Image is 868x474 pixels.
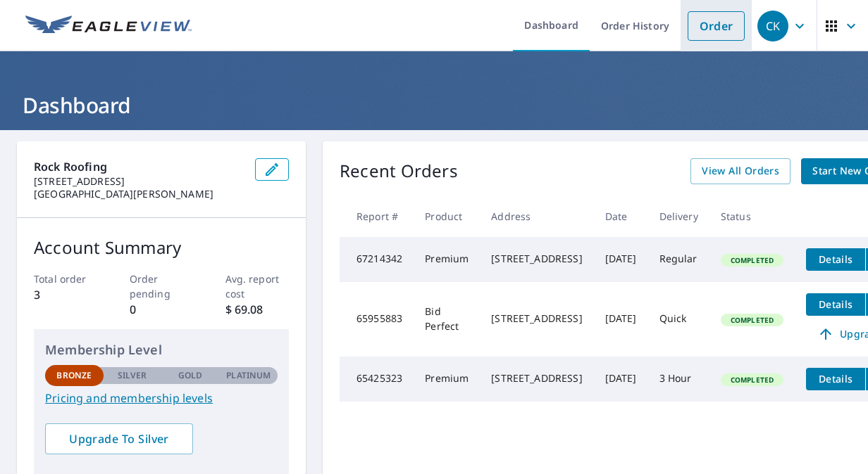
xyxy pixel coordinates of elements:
[34,286,98,303] p: 3
[414,357,480,402] td: Premium
[806,368,865,390] button: detailsBtn-65425323
[491,252,582,266] div: [STREET_ADDRESS]
[594,237,648,282] td: [DATE]
[45,390,278,406] a: Pricing and membership levels
[56,431,182,447] span: Upgrade To Silver
[34,175,244,188] p: [STREET_ADDRESS]
[806,248,865,271] button: detailsBtn-67214342
[648,237,709,282] td: Regular
[594,357,648,402] td: [DATE]
[25,15,192,37] img: EV Logo
[178,369,202,382] p: Gold
[226,369,271,382] p: Platinum
[480,196,593,237] th: Address
[814,297,857,311] span: Details
[722,255,782,265] span: Completed
[118,369,147,382] p: Silver
[491,312,582,326] div: [STREET_ADDRESS]
[688,11,745,41] a: Order
[340,237,414,282] td: 67214342
[594,282,648,357] td: [DATE]
[814,252,857,266] span: Details
[757,11,788,41] div: CK
[340,357,414,402] td: 65425323
[340,282,414,357] td: 65955883
[225,301,290,318] p: $ 69.08
[340,158,458,184] p: Recent Orders
[806,293,865,316] button: detailsBtn-65955883
[34,188,244,200] p: [GEOGRAPHIC_DATA][PERSON_NAME]
[414,237,480,282] td: Premium
[45,340,278,359] p: Membership Level
[34,235,289,260] p: Account Summary
[17,91,851,120] h1: Dashboard
[648,196,709,237] th: Delivery
[340,196,414,237] th: Report #
[648,282,709,357] td: Quick
[722,315,782,325] span: Completed
[45,423,193,454] a: Upgrade To Silver
[648,357,709,402] td: 3 Hour
[414,196,480,237] th: Product
[814,372,857,385] span: Details
[414,282,480,357] td: Bid Perfect
[709,196,795,237] th: Status
[130,271,194,301] p: Order pending
[56,369,92,382] p: Bronze
[225,271,290,301] p: Avg. report cost
[491,371,582,385] div: [STREET_ADDRESS]
[34,158,244,175] p: Rock Roofing
[130,301,194,318] p: 0
[34,271,98,286] p: Total order
[722,375,782,385] span: Completed
[690,158,790,184] a: View All Orders
[702,162,779,180] span: View All Orders
[594,196,648,237] th: Date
